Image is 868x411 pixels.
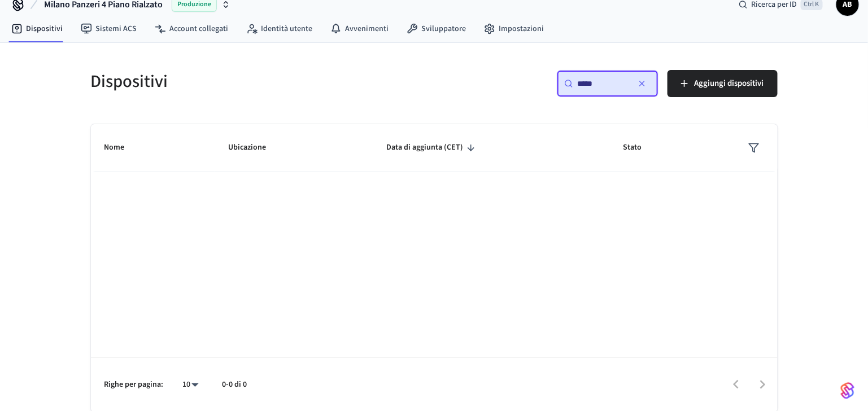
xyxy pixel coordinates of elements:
span: Aggiungi dispositivi [695,76,764,91]
font: Avvenimenti [345,23,389,34]
font: Identità utente [261,23,312,34]
p: 0-0 di 0 [223,379,247,391]
button: Aggiungi dispositivi [668,70,778,97]
a: Impostazioni [475,19,553,39]
font: Ubicazione [228,139,266,156]
font: Impostazioni [499,23,544,34]
img: SeamLogoGradient.69752ec5.svg [841,382,854,400]
span: Data di aggiunta (CET) [387,139,478,156]
span: Stato [623,139,656,156]
font: Dispositivi [26,23,63,34]
a: Sistemi ACS [72,19,146,39]
a: Sviluppatore [398,19,475,39]
a: Dispositivi [2,19,72,39]
div: 10 [177,377,204,393]
font: Stato [623,139,642,156]
font: Sistemi ACS [95,23,137,34]
a: Account collegati [146,19,237,39]
h5: Dispositivi [91,70,428,93]
span: Ubicazione [228,139,281,156]
table: tavolo appiccicoso [91,124,778,172]
a: Identità utente [237,19,321,39]
p: Righe per pagina: [104,379,164,391]
font: Account collegati [169,23,228,34]
span: Nome [104,139,139,156]
font: Data di aggiunta (CET) [387,139,464,156]
font: Nome [104,139,125,156]
a: Avvenimenti [321,19,398,39]
font: Sviluppatore [421,23,466,34]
